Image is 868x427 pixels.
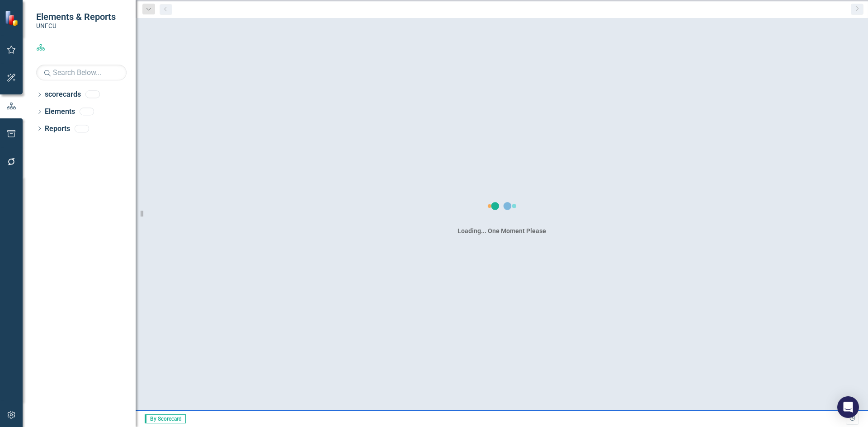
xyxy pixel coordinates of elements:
[837,396,859,418] div: Open Intercom Messenger
[36,11,116,22] span: Elements & Reports
[458,226,546,235] div: Loading... One Moment Please
[36,65,127,80] input: Search Below...
[4,9,21,27] img: ClearPoint Strategy
[36,22,116,29] small: UNFCU
[45,124,70,134] a: Reports
[45,89,81,100] a: scorecards
[145,414,186,423] span: By Scorecard
[45,107,75,117] a: Elements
